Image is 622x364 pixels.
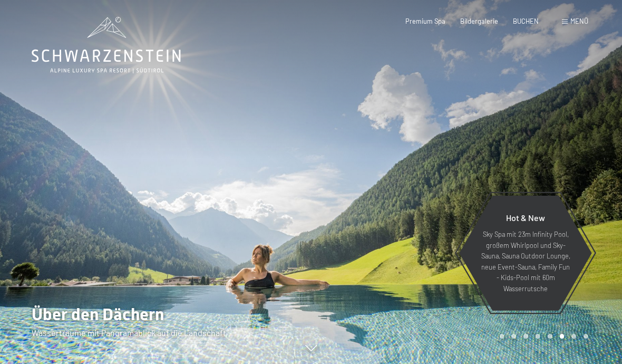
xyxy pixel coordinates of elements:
[511,334,516,339] div: Carousel Page 2
[548,334,552,339] div: Carousel Page 5
[536,334,540,339] div: Carousel Page 4
[560,334,565,339] div: Carousel Page 6 (Current Slide)
[496,334,588,339] div: Carousel Pagination
[460,17,498,25] a: Bildergalerie
[571,334,576,339] div: Carousel Page 7
[500,334,504,339] div: Carousel Page 1
[513,17,539,25] a: BUCHEN
[570,17,588,25] span: Menü
[584,334,588,339] div: Carousel Page 8
[459,195,592,311] a: Hot & New Sky Spa mit 23m Infinity Pool, großem Whirlpool und Sky-Sauna, Sauna Outdoor Lounge, ne...
[480,229,571,294] p: Sky Spa mit 23m Infinity Pool, großem Whirlpool und Sky-Sauna, Sauna Outdoor Lounge, neue Event-S...
[405,17,445,25] a: Premium Spa
[523,334,528,339] div: Carousel Page 3
[506,213,545,223] span: Hot & New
